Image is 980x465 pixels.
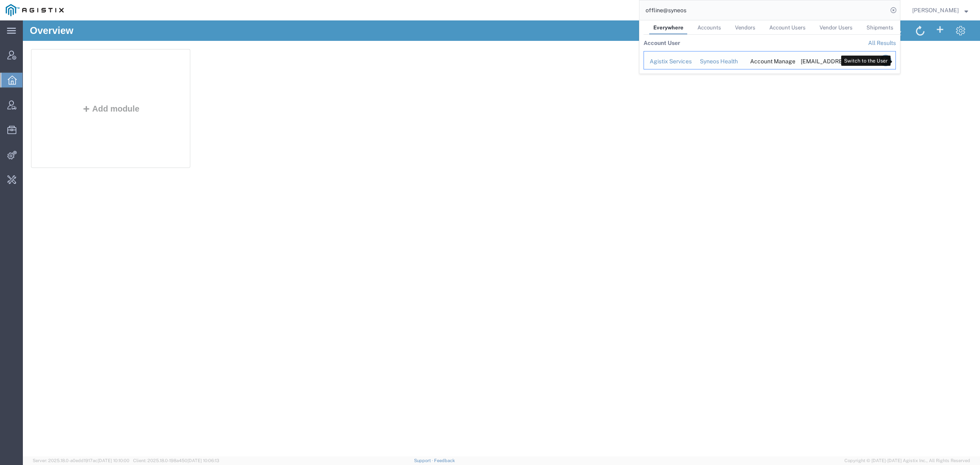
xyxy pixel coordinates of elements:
iframe: FS Legacy Container [23,20,980,456]
div: Account Manager [750,57,789,66]
span: Vendors [735,25,755,31]
span: Carrie Virgilio [912,6,959,15]
div: Active [851,57,870,66]
button: Add module [57,84,119,93]
div: offline_notifications+syneosoff@agistix.com [801,57,840,66]
span: Vendor Users [820,25,853,31]
span: Shipments [866,25,893,31]
span: [DATE] 10:10:00 [98,458,129,463]
th: Account User [644,35,680,51]
a: View all account users found by criterion [868,40,896,46]
input: Search for shipment number, reference number [639,0,888,20]
table: Search Results [644,35,900,74]
span: [DATE] 10:06:13 [187,458,219,463]
span: Client: 2025.18.0-198a450 [133,458,219,463]
span: Accounts [697,25,721,31]
button: [PERSON_NAME] [912,5,969,15]
span: Account Users [769,25,806,31]
span: Copyright © [DATE]-[DATE] Agistix Inc., All Rights Reserved [844,457,970,464]
img: logo [6,4,64,16]
span: Everywhere [653,25,684,31]
a: Support [414,458,434,463]
div: Syneos Health [700,57,739,66]
a: Feedback [434,458,455,463]
span: Server: 2025.18.0-a0edd1917ac [33,458,129,463]
div: Agistix Services [650,57,688,66]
